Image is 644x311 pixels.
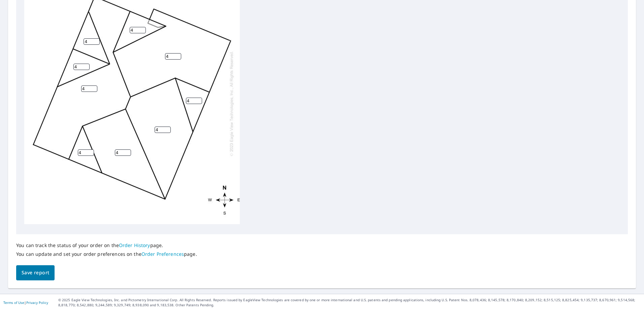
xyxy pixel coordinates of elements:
[3,300,24,305] a: Terms of Use
[16,242,197,248] p: You can track the status of your order on the page.
[26,300,48,305] a: Privacy Policy
[16,265,55,280] button: Save report
[119,242,150,248] a: Order History
[22,269,49,277] span: Save report
[58,298,641,308] p: © 2025 Eagle View Technologies, Inc. and Pictometry International Corp. All Rights Reserved. Repo...
[141,251,184,257] a: Order Preferences
[3,301,48,305] p: |
[16,251,197,257] p: You can update and set your order preferences on the page.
